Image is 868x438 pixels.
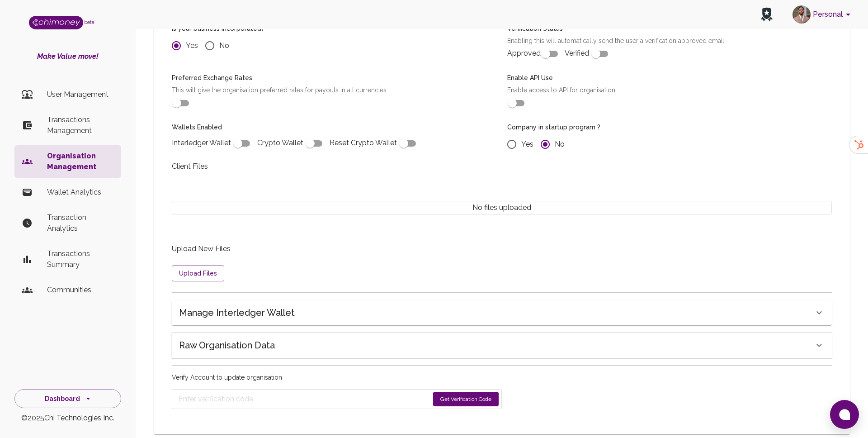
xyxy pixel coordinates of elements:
p: Enabling this will automatically send the user a verification approved email [507,36,832,45]
p: Transactions Summary [47,248,114,270]
h6: Raw Organisation Data [179,338,275,352]
h6: Enable API Use [507,73,832,83]
p: Upload New Files [172,243,832,254]
span: Yes [186,40,198,51]
p: User Management [47,89,114,100]
h6: Preferred Exchange Rates [172,73,496,83]
h6: Is your business incorporated? [172,24,264,34]
p: Communities [47,285,114,295]
span: Yes [521,139,533,150]
button: Get Verification Code [433,392,499,406]
p: Enable access to API for organisation [507,86,832,95]
button: Upload Files [172,265,224,282]
h6: Company in startup program ? [507,123,600,133]
h6: No files uploaded [472,201,531,214]
h6: Wallets Enabled [172,123,496,133]
p: This will give the organisation preferred rates for payouts in all currencies [172,86,496,95]
p: Wallet Analytics [47,187,114,198]
button: Open chat window [830,400,859,429]
img: Logo [29,16,83,29]
div: Interledger Wallet Crypto Wallet Reset Crypto Wallet [161,112,496,161]
span: No [555,139,565,150]
p: Transaction Analytics [47,212,114,234]
input: Enter verification code [179,392,429,406]
p: Client Files [172,161,832,172]
div: Approved Verified [496,13,832,62]
h6: Verification Status [507,24,832,34]
div: Manage Interledger Wallet [172,300,832,325]
p: Transactions Management [47,114,114,136]
p: Verify Account to update organisation [172,373,502,382]
button: account of current user [789,3,857,26]
span: beta [84,19,94,25]
span: No [219,40,229,51]
div: Raw Organisation Data [172,333,832,358]
button: Dashboard [14,389,121,409]
img: avatar [793,5,811,24]
h6: Manage Interledger Wallet [179,305,295,320]
p: Organisation Management [47,151,114,172]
